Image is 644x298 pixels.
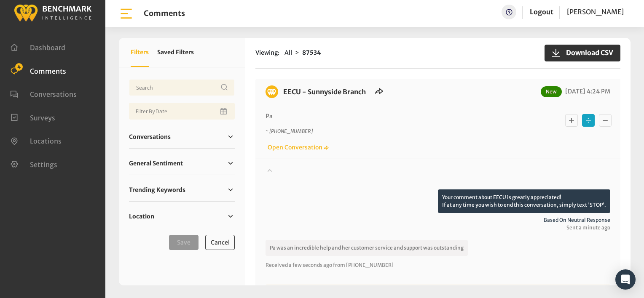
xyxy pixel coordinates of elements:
button: Saved Filters [157,38,194,67]
a: Settings [10,160,57,168]
a: Logout [530,8,553,16]
a: Surveys [10,113,55,121]
span: Sent a minute ago [266,224,610,231]
button: Cancel [205,235,235,250]
span: New [541,86,562,97]
a: Trending Keywords [129,184,235,196]
span: Trending Keywords [129,186,185,194]
img: benchmark [266,85,278,98]
div: Basic example [563,112,614,129]
a: Comments 4 [10,66,66,74]
span: Conversations [129,133,171,141]
a: General Sentiment [129,157,235,170]
span: [PERSON_NAME] [567,8,624,16]
a: Location [129,210,235,223]
button: Filters [131,38,149,67]
button: Download CSV [545,45,620,61]
span: from [PHONE_NUMBER] [333,262,394,268]
button: Open Calendar [219,103,230,120]
span: Based on neutral response [266,216,610,224]
h1: Comments [144,9,185,18]
strong: 87534 [302,49,321,56]
a: Locations [10,136,62,144]
a: Logout [530,5,553,19]
span: Location [129,212,154,221]
img: bar [119,6,134,21]
span: Dashboard [30,43,65,52]
p: Your comment about EECU is greatly appreciated! If at any time you wish to end this conversation,... [438,189,610,213]
p: Pa [266,112,524,121]
a: Conversations [10,89,77,98]
a: Open Conversation [266,144,329,151]
span: Comments [30,67,66,75]
i: ~ [PHONE_NUMBER] [266,128,313,134]
span: General Sentiment [129,159,183,168]
p: Pa was an incredible help and her customer service and support was outstanding [266,240,468,256]
span: Surveys [30,113,55,122]
span: Locations [30,137,62,145]
span: Settings [30,160,57,168]
span: 4 [15,63,23,71]
span: [DATE] 4:24 PM [563,88,610,95]
a: EECU - Sunnyside Branch [283,88,366,96]
img: benchmark [13,2,92,23]
input: Date range input field [129,103,235,120]
span: Viewing: [255,48,279,57]
span: Received [266,262,288,268]
span: a few seconds ago [289,262,332,268]
div: Open Intercom Messenger [615,269,636,290]
a: Conversations [129,130,235,143]
h6: EECU - Sunnyside Branch [278,85,371,98]
a: Dashboard [10,43,65,51]
input: Username [129,79,235,96]
a: [PERSON_NAME] [567,5,624,19]
span: Conversations [30,90,77,98]
span: Download CSV [561,48,613,58]
span: All [284,49,292,56]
